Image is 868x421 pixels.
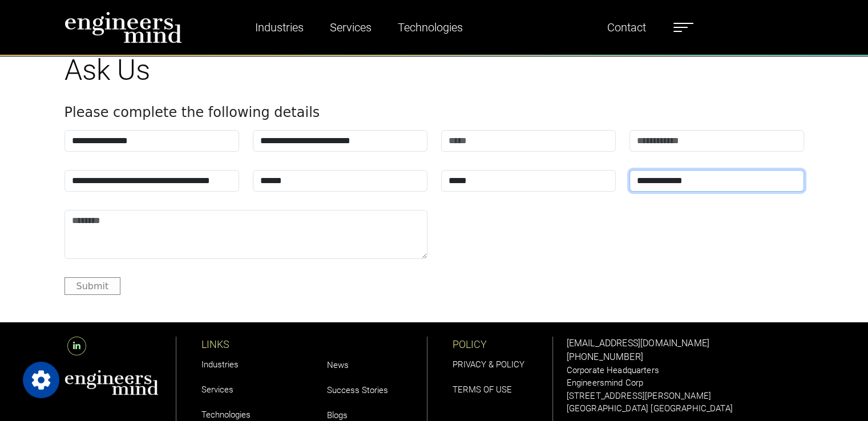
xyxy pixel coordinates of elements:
[64,277,121,295] button: Submit
[64,11,182,43] img: logo
[201,337,302,352] p: LINKS
[567,364,804,377] p: Corporate Headquarters
[327,360,349,370] a: News
[251,14,308,41] a: Industries
[393,14,467,41] a: Technologies
[201,359,239,370] a: Industries
[453,384,512,395] a: TERMS OF USE
[567,338,709,349] a: [EMAIL_ADDRESS][DOMAIN_NAME]
[327,410,348,420] a: Blogs
[567,377,804,390] p: Engineersmind Corp
[453,359,524,370] a: PRIVACY & POLICY
[64,53,804,87] h1: Ask Us
[201,410,251,420] a: Technologies
[325,14,376,41] a: Services
[64,104,804,121] h4: Please complete the following details
[567,351,643,362] a: [PHONE_NUMBER]
[567,402,804,415] p: [GEOGRAPHIC_DATA] [GEOGRAPHIC_DATA]
[453,337,552,352] p: POLICY
[327,385,388,395] a: Success Stories
[64,341,89,351] a: LinkedIn
[603,14,651,41] a: Contact
[567,390,804,403] p: [STREET_ADDRESS][PERSON_NAME]
[441,210,615,254] iframe: reCAPTCHA
[201,384,233,395] a: Services
[64,370,159,395] img: aws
